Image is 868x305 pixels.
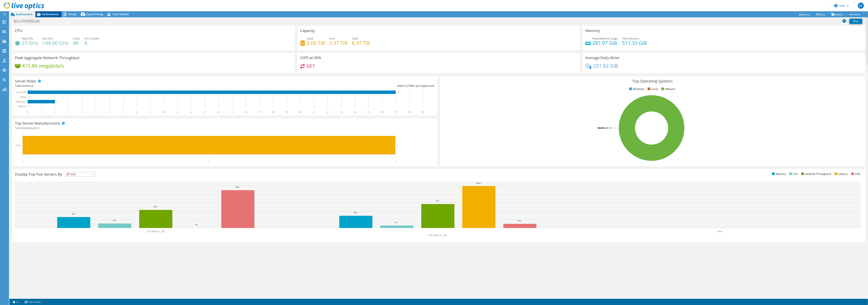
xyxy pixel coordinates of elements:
[225,84,434,88] div: Ratio: VMs per Hypervisor
[204,111,206,113] text: 13
[604,127,612,129] tspan: ESXi 7.0
[585,56,619,60] h3: Average Daily Write
[84,41,100,45] h4: 4
[518,220,521,222] text: 10%
[593,64,618,68] h4: 251.62 GiB
[113,219,116,221] text: 11%
[597,127,604,129] tspan: 100.0%
[15,126,434,130] h4: Total Manufacturers:
[176,111,179,113] text: 11
[834,172,848,176] li: Latency
[834,4,838,7] svg: \n
[86,12,103,16] span: Cloud Pricing
[592,41,618,45] h4: 281.97 GiB
[795,11,813,17] a: Reports
[398,91,399,93] text: 27
[16,91,26,94] text: Guest VM
[329,37,335,40] span: Free
[300,56,321,60] h3: IOPS at 95%
[422,111,424,113] text: 29
[585,29,600,33] h3: Memory
[84,37,100,40] span: CPU Sockets
[300,29,315,33] h3: Capacity
[381,111,383,113] text: 26
[717,230,722,233] text: Other
[850,172,861,176] li: IOPS
[22,160,23,163] text: 0
[154,206,157,208] text: 43%
[628,87,644,91] li: Windows
[395,111,397,113] text: 27
[22,64,64,68] h4: 415.80 megabits/s
[299,111,301,113] text: 20
[313,111,315,113] text: 21
[109,111,110,113] text: 6
[258,111,261,113] text: 17
[66,172,95,177] span: IOPS
[95,111,96,113] text: 5
[476,182,481,184] text: 100%
[15,29,22,33] h3: CPU
[326,111,329,113] text: 22
[408,111,411,113] text: 28
[54,111,56,113] text: 2
[68,12,77,16] span: Virtual
[22,37,33,40] span: Peak CPU
[42,12,59,16] span: Performance
[828,11,846,17] a: Export
[858,3,864,9] span: JD
[217,111,220,113] text: 14
[12,19,46,23] h1: BCI-HYPERFLEX
[18,105,26,108] text: Physical
[592,37,618,40] span: Peak Memory Usage
[30,96,30,98] text: 0
[443,79,862,83] h3: Top Operating Systems
[82,111,83,113] text: 4
[231,111,233,113] text: 15
[846,11,863,17] a: More
[41,111,42,113] text: 1
[771,172,786,176] li: Memory
[72,213,75,215] text: 26%
[22,300,44,304] a: Project Notes
[147,230,165,233] text: [TECHNICAL_ID]
[195,224,198,226] text: 0%
[68,111,69,113] text: 3
[73,37,80,40] span: Cores
[15,79,36,83] h3: Server Roles
[122,111,124,113] text: 7
[405,84,410,88] span: 13.5
[15,56,79,60] h3: Peak Aggregate Network Throughput
[647,87,658,91] li: Linux
[395,221,398,223] text: 6%
[367,111,370,113] text: 25
[397,144,398,146] text: 2
[22,41,38,45] h4: 23 GHz
[113,12,129,16] span: Tech Refresh
[800,172,831,176] li: Network Throughput
[245,111,247,113] text: 16
[190,111,192,113] text: 12
[10,300,22,304] a: 2
[272,111,274,113] text: 18
[307,41,325,45] h4: 3.00 TiB
[306,64,315,68] h4: 687
[788,172,798,176] li: CPU
[329,41,348,45] h4: 3.37 TiB
[429,234,447,236] text: [TECHNICAL_ID]
[340,111,342,113] text: 23
[813,11,829,17] a: Share
[352,41,370,45] h4: 6.37 TiB
[27,111,28,113] text: 0
[73,41,80,45] h4: 48
[32,84,33,88] span: 2
[57,101,58,103] text: 2
[307,37,313,40] span: Used
[30,105,30,107] text: 0
[20,96,26,98] text: Virtual
[850,19,862,24] a: Print
[15,121,60,125] h3: Top Server Manufacturers
[660,87,675,91] li: VMware
[42,37,53,40] span: Net CPU
[150,111,151,113] text: 9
